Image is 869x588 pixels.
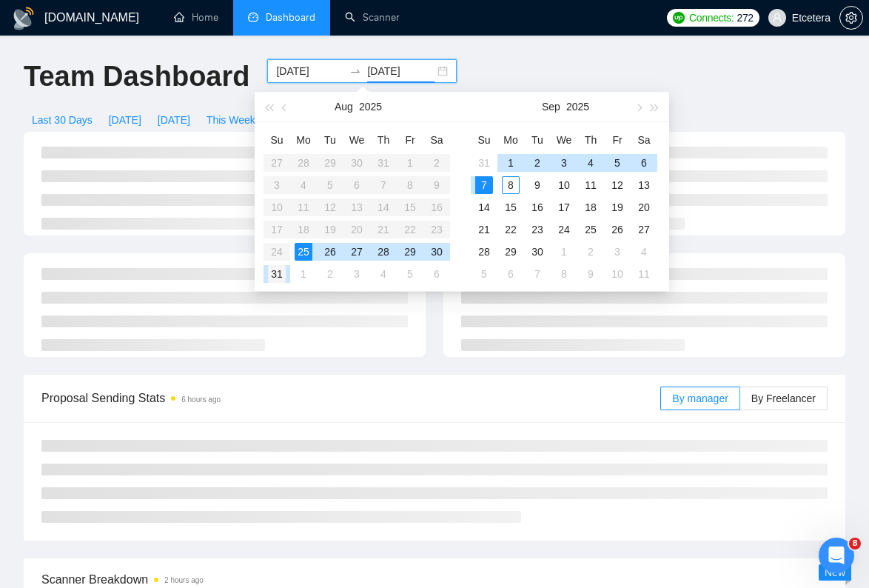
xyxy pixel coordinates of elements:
[335,92,353,121] button: Aug
[635,221,653,238] div: 27
[551,241,577,263] td: 2025-10-01
[631,241,657,263] td: 2025-10-04
[475,154,493,172] div: 31
[524,218,551,241] td: 2025-09-23
[348,265,366,283] div: 3
[529,265,546,283] div: 7
[321,265,339,283] div: 2
[577,218,604,241] td: 2025-09-25
[290,241,317,263] td: 2025-08-25
[555,198,573,216] div: 17
[471,196,497,218] td: 2025-09-14
[41,389,660,407] span: Proposal Sending Stats
[317,128,343,152] th: Tu
[604,128,631,152] th: Fr
[737,10,753,26] span: 272
[635,265,653,283] div: 11
[471,263,497,285] td: 2025-10-05
[317,263,343,285] td: 2025-09-02
[689,10,734,26] span: Connects:
[423,241,450,263] td: 2025-08-30
[198,108,264,132] button: This Week
[631,174,657,196] td: 2025-09-13
[839,12,863,24] a: setting
[428,243,446,261] div: 30
[24,108,101,132] button: Last 30 Days
[772,13,782,23] span: user
[551,152,577,174] td: 2025-09-03
[497,263,524,285] td: 2025-10-06
[555,265,573,283] div: 8
[529,221,546,238] div: 23
[248,12,258,22] span: dashboard
[502,154,520,172] div: 1
[635,154,653,172] div: 6
[401,265,419,283] div: 5
[582,243,600,261] div: 2
[397,128,423,152] th: Fr
[475,176,493,194] div: 7
[497,152,524,174] td: 2025-09-01
[475,243,493,261] div: 28
[555,221,573,238] div: 24
[158,112,190,128] span: [DATE]
[819,538,854,573] iframe: Intercom live chat
[555,154,573,172] div: 3
[268,265,286,283] div: 31
[555,243,573,261] div: 1
[551,128,577,152] th: We
[348,243,366,261] div: 27
[524,128,551,152] th: Tu
[502,243,520,261] div: 29
[551,196,577,218] td: 2025-09-17
[631,152,657,174] td: 2025-09-06
[295,243,312,261] div: 25
[264,128,290,152] th: Su
[497,241,524,263] td: 2025-09-29
[635,243,653,261] div: 4
[349,65,361,77] span: swap-right
[343,263,370,285] td: 2025-09-03
[345,11,400,24] a: searchScanner
[604,174,631,196] td: 2025-09-12
[497,196,524,218] td: 2025-09-15
[577,241,604,263] td: 2025-10-02
[577,152,604,174] td: 2025-09-04
[471,174,497,196] td: 2025-09-07
[401,243,419,261] div: 29
[502,221,520,238] div: 22
[582,198,600,216] div: 18
[849,538,861,549] span: 8
[672,392,728,404] span: By manager
[475,198,493,216] div: 14
[24,59,249,94] h1: Team Dashboard
[343,241,370,263] td: 2025-08-27
[321,243,339,261] div: 26
[604,263,631,285] td: 2025-10-10
[423,128,450,152] th: Sa
[582,265,600,283] div: 9
[502,198,520,216] div: 15
[164,576,204,584] time: 2 hours ago
[497,174,524,196] td: 2025-09-08
[631,263,657,285] td: 2025-10-11
[608,176,626,194] div: 12
[359,92,382,121] button: 2025
[524,263,551,285] td: 2025-10-07
[475,265,493,283] div: 5
[551,174,577,196] td: 2025-09-10
[375,265,392,283] div: 4
[839,6,863,30] button: setting
[397,263,423,285] td: 2025-09-05
[428,265,446,283] div: 6
[109,112,141,128] span: [DATE]
[555,176,573,194] div: 10
[604,241,631,263] td: 2025-10-03
[635,176,653,194] div: 13
[343,128,370,152] th: We
[577,128,604,152] th: Th
[529,198,546,216] div: 16
[529,154,546,172] div: 2
[497,128,524,152] th: Mo
[290,263,317,285] td: 2025-09-01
